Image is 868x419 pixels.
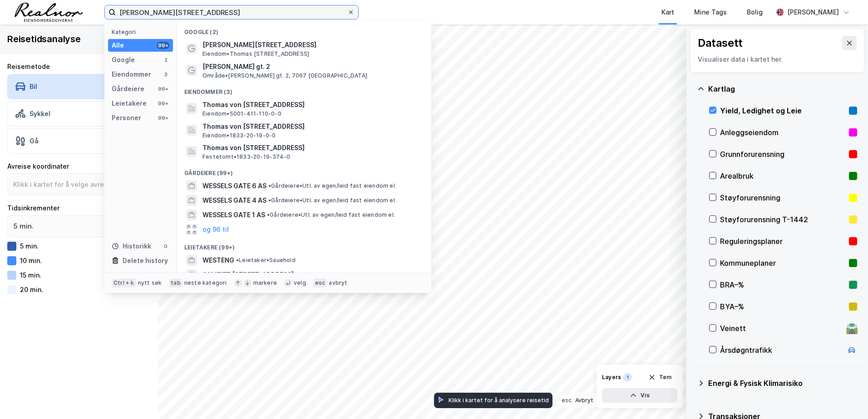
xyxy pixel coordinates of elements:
[720,345,843,356] div: Årsdøgntrafikk
[112,278,136,287] div: Ctrl + k
[30,110,50,117] div: Sykkel
[694,7,727,18] div: Mine Tags
[267,211,395,219] span: Gårdeiere • Utl. av egen/leid fast eiendom el.
[7,32,81,46] div: Reisetidsanalyse
[313,278,327,287] div: esc
[184,279,227,287] div: neste kategori
[720,323,843,334] div: Veinett
[720,127,845,138] div: Anleggseiendom
[329,279,347,287] div: avbryt
[20,257,42,264] div: 10 min.
[202,269,294,280] span: SAMEIET [STREET_ADDRESS]
[177,162,431,179] div: Gårdeiere (99+)
[602,374,621,381] div: Layers
[720,214,845,225] div: Støyforurensning T-1442
[177,81,431,97] div: Eiendommer (3)
[20,271,41,279] div: 15 min.
[296,271,298,278] span: •
[602,388,677,403] button: Vis
[202,195,266,206] span: WESSELS GATE 4 AS
[708,83,857,94] div: Kartlag
[30,83,37,90] div: Bil
[202,209,265,220] span: WESSELS GATE 1 AS
[7,161,151,172] div: Avreise koordinater
[162,243,169,250] div: 0
[202,99,420,110] span: Thomas von [STREET_ADDRESS]
[7,61,151,72] div: Reisemetode
[823,375,868,419] div: Kontrollprogram for chat
[20,286,43,293] div: 20 min.
[202,142,420,153] span: Thomas von [STREET_ADDRESS]
[177,21,431,38] div: Google (2)
[112,29,173,35] div: Kategori
[698,54,857,65] div: Visualiser data i kartet her.
[138,279,162,287] div: nytt søk
[112,98,147,109] div: Leietakere
[20,242,39,250] div: 5 min.
[112,83,144,94] div: Gårdeiere
[157,85,169,93] div: 99+
[449,397,549,404] div: Klikk i kartet for å analysere reisetid
[157,42,169,49] div: 99+
[268,182,271,189] span: •
[8,174,132,195] input: Klikk i kartet for å velge avreisested
[202,72,367,79] span: Område • [PERSON_NAME] gt. 2, 7067 [GEOGRAPHIC_DATA]
[720,258,845,268] div: Kommuneplaner
[720,149,845,160] div: Grunnforurensning
[202,224,229,235] button: og 96 til
[169,278,182,287] div: tab
[267,211,270,218] span: •
[202,39,420,50] span: [PERSON_NAME][STREET_ADDRESS]
[268,197,271,204] span: •
[202,132,276,139] span: Eiendom • 1833-20-19-0-0
[661,7,674,18] div: Kart
[823,375,868,419] iframe: Chat Widget
[116,5,347,19] input: Søk på adresse, matrikkel, gårdeiere, leietakere eller personer
[296,271,326,278] span: Leietaker
[162,71,169,78] div: 3
[202,121,420,132] span: Thomas von [STREET_ADDRESS]
[236,257,239,263] span: •
[747,7,763,18] div: Bolig
[202,110,281,117] span: Eiendom • 5001-411-110-0-0
[30,137,39,145] div: Gå
[623,373,632,382] div: 1
[162,56,169,63] div: 2
[202,61,420,72] span: [PERSON_NAME] gt. 2
[720,301,845,312] div: BYA–%
[202,153,290,161] span: Festetomt • 1833-20-19-374-0
[7,203,151,214] div: Tidsinkrementer
[157,100,169,107] div: 99+
[8,216,150,237] input: ClearOpen
[157,114,169,122] div: 99+
[268,182,396,190] span: Gårdeiere • Utl. av egen/leid fast eiendom el.
[123,255,168,266] div: Delete history
[720,279,845,290] div: BRA–%
[560,396,573,404] div: esc
[698,36,743,50] div: Datasett
[177,237,431,253] div: Leietakere (99+)
[112,54,135,65] div: Google
[112,69,151,80] div: Eiendommer
[294,279,306,287] div: velg
[202,255,234,266] span: WESTENG
[15,3,83,22] img: realnor-logo.934646d98de889bb5806.png
[846,322,858,334] div: 🛣️
[268,197,396,204] span: Gårdeiere • Utl. av egen/leid fast eiendom el.
[202,180,266,191] span: WESSELS GATE 6 AS
[575,397,593,404] div: Avbryt
[708,378,857,389] div: Energi & Fysisk Klimarisiko
[112,112,141,123] div: Personer
[112,241,151,252] div: Historikk
[642,370,677,385] button: Tøm
[112,40,124,51] div: Alle
[253,279,277,287] div: markere
[720,236,845,247] div: Reguleringsplaner
[720,171,845,181] div: Arealbruk
[720,105,845,116] div: Yield, Ledighet og Leie
[202,50,309,58] span: Eiendom • Thomas [STREET_ADDRESS]
[236,257,296,264] span: Leietaker • Sauehold
[787,7,839,18] div: [PERSON_NAME]
[720,192,845,203] div: Støyforurensning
